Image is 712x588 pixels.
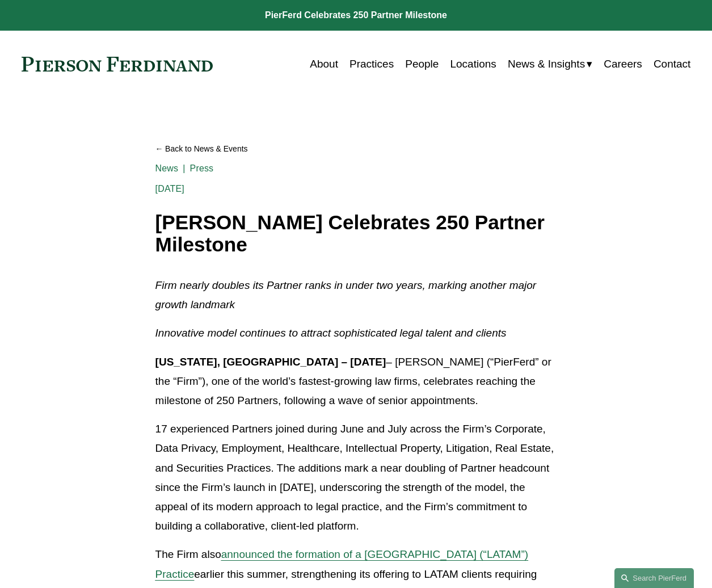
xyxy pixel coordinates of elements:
h1: [PERSON_NAME] Celebrates 250 Partner Milestone [155,212,557,255]
a: Contact [654,53,690,75]
strong: [US_STATE], [GEOGRAPHIC_DATA] – [DATE] [155,356,386,368]
em: Innovative model continues to attract sophisticated legal talent and clients [155,327,507,339]
a: News [155,163,179,173]
a: Practices [349,53,394,75]
a: About [310,53,338,75]
a: Search this site [614,568,694,588]
a: Locations [450,53,496,75]
p: 17 experienced Partners joined during June and July across the Firm’s Corporate, Data Privacy, Em... [155,419,557,536]
span: [DATE] [155,184,184,194]
a: announced the formation of a [GEOGRAPHIC_DATA] (“LATAM”) Practice [155,548,528,579]
a: People [405,53,439,75]
a: Back to News & Events [155,139,557,158]
p: – [PERSON_NAME] (“PierFerd” or the “Firm”), one of the world’s fastest-growing law firms, celebra... [155,352,557,411]
a: folder dropdown [508,53,592,75]
a: Press [190,163,214,173]
span: News & Insights [508,54,585,74]
em: Firm nearly doubles its Partner ranks in under two years, marking another major growth landmark [155,279,540,310]
a: Careers [604,53,642,75]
